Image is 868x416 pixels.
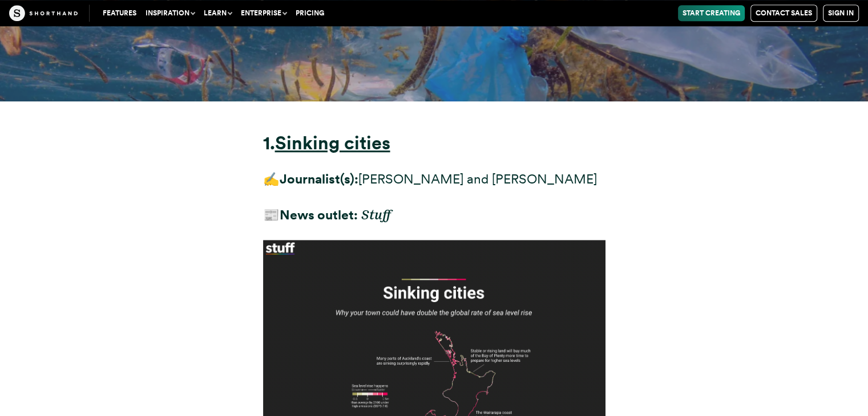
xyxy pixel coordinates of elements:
[263,168,605,190] p: ✍️ [PERSON_NAME] and [PERSON_NAME]
[98,5,141,21] a: Features
[280,171,358,187] strong: Journalist(s):
[236,5,291,21] button: Enterprise
[275,132,390,154] a: Sinking cities
[678,5,745,21] a: Start Creating
[141,5,199,21] button: Inspiration
[263,204,605,226] p: 📰
[750,5,817,22] a: Contact Sales
[199,5,236,21] button: Learn
[361,207,391,223] em: Stuff
[823,5,859,22] a: Sign in
[291,5,329,21] a: Pricing
[280,207,358,223] strong: News outlet:
[9,5,78,21] img: The Craft
[263,132,275,154] strong: 1.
